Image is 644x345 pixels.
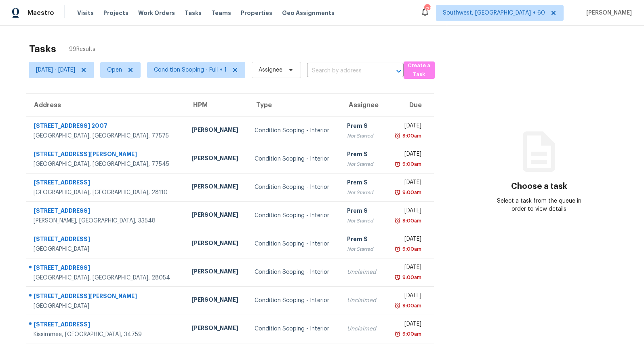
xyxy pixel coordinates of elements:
[34,302,179,310] div: [GEOGRAPHIC_DATA]
[347,217,379,225] div: Not Started
[391,207,421,217] div: [DATE]
[401,132,421,140] div: 9:00am
[394,217,401,225] img: Overdue Alarm Icon
[34,122,179,132] div: [STREET_ADDRESS] 2007
[394,132,401,140] img: Overdue Alarm Icon
[192,154,242,164] div: [PERSON_NAME]
[241,9,272,17] span: Properties
[341,94,385,116] th: Assignee
[248,94,341,116] th: Type
[34,320,179,330] div: [STREET_ADDRESS]
[34,160,179,168] div: [GEOGRAPHIC_DATA], [GEOGRAPHIC_DATA], 77545
[347,150,379,160] div: Prem S
[394,188,401,197] img: Overdue Alarm Icon
[394,160,401,168] img: Overdue Alarm Icon
[394,273,401,282] img: Overdue Alarm Icon
[391,292,421,302] div: [DATE]
[185,94,248,116] th: HPM
[391,263,421,273] div: [DATE]
[192,296,242,306] div: [PERSON_NAME]
[77,9,94,17] span: Visits
[307,65,381,77] input: Search by address
[394,330,401,338] img: Overdue Alarm Icon
[347,268,379,276] div: Unclaimed
[347,296,379,305] div: Unclaimed
[391,320,421,330] div: [DATE]
[34,150,179,160] div: [STREET_ADDRESS][PERSON_NAME]
[347,132,379,140] div: Not Started
[511,182,567,190] h3: Choose a task
[103,9,128,17] span: Projects
[401,302,421,310] div: 9:00am
[34,178,179,188] div: [STREET_ADDRESS]
[391,178,421,188] div: [DATE]
[347,207,379,217] div: Prem S
[107,66,122,74] span: Open
[347,245,379,253] div: Not Started
[34,274,179,282] div: [GEOGRAPHIC_DATA], [GEOGRAPHIC_DATA], 28054
[347,188,379,197] div: Not Started
[255,325,334,333] div: Condition Scoping - Interior
[443,9,545,17] span: Southwest, [GEOGRAPHIC_DATA] + 60
[401,217,421,225] div: 9:00am
[34,217,179,225] div: [PERSON_NAME], [GEOGRAPHIC_DATA], 33548
[347,122,379,132] div: Prem S
[408,61,430,80] span: Create a Task
[211,9,231,17] span: Teams
[255,296,334,305] div: Condition Scoping - Interior
[282,9,335,17] span: Geo Assignments
[394,245,401,253] img: Overdue Alarm Icon
[347,325,379,333] div: Unclaimed
[255,127,334,135] div: Condition Scoping - Interior
[255,212,334,220] div: Condition Scoping - Interior
[347,160,379,168] div: Not Started
[255,155,334,163] div: Condition Scoping - Interior
[583,9,632,17] span: [PERSON_NAME]
[401,188,421,197] div: 9:00am
[192,267,242,277] div: [PERSON_NAME]
[401,330,421,338] div: 9:00am
[401,273,421,282] div: 9:00am
[26,94,185,116] th: Address
[27,9,54,17] span: Maestro
[404,61,434,79] button: Create a Task
[34,235,179,245] div: [STREET_ADDRESS]
[391,235,421,245] div: [DATE]
[29,45,56,53] h2: Tasks
[36,66,75,74] span: [DATE] - [DATE]
[138,9,175,17] span: Work Orders
[393,66,404,77] button: Open
[154,66,227,74] span: Condition Scoping - Full + 1
[401,245,421,253] div: 9:00am
[394,302,401,310] img: Overdue Alarm Icon
[192,182,242,193] div: [PERSON_NAME]
[401,160,421,168] div: 9:00am
[391,150,421,160] div: [DATE]
[347,235,379,245] div: Prem S
[192,211,242,221] div: [PERSON_NAME]
[255,183,334,191] div: Condition Scoping - Interior
[34,292,179,302] div: [STREET_ADDRESS][PERSON_NAME]
[493,197,585,213] div: Select a task from the queue in order to view details
[34,132,179,140] div: [GEOGRAPHIC_DATA], [GEOGRAPHIC_DATA], 77575
[34,330,179,339] div: Kissimmee, [GEOGRAPHIC_DATA], 34759
[69,45,95,53] span: 99 Results
[34,264,179,274] div: [STREET_ADDRESS]
[259,66,282,74] span: Assignee
[34,188,179,197] div: [GEOGRAPHIC_DATA], [GEOGRAPHIC_DATA], 28110
[347,178,379,188] div: Prem S
[255,240,334,248] div: Condition Scoping - Interior
[391,122,421,132] div: [DATE]
[34,245,179,253] div: [GEOGRAPHIC_DATA]
[34,207,179,217] div: [STREET_ADDRESS]
[255,268,334,276] div: Condition Scoping - Interior
[424,5,430,13] div: 720
[192,126,242,136] div: [PERSON_NAME]
[185,10,202,16] span: Tasks
[385,94,434,116] th: Due
[192,324,242,334] div: [PERSON_NAME]
[192,239,242,249] div: [PERSON_NAME]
